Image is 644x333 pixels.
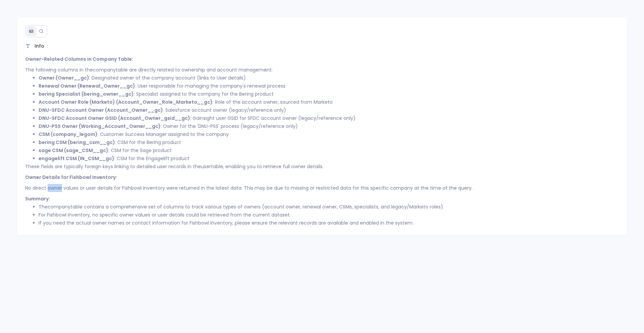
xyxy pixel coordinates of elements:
strong: Owner-Related Columns in Company Table: [25,56,133,62]
strong: CSM (company_legom) [39,131,98,138]
li: : Role of the account owner, sourced from Marketo [39,98,619,106]
code: company [93,66,116,73]
li: : Designated owner of the company account (links to User details) [39,74,619,82]
li: : Specialist assigned to the company for the Bering product [39,90,619,98]
strong: bering Specialist (bering_owner__gc) [39,91,134,97]
li: : Gainsight user GSID for SFDC account owner (legacy/reference only) [39,114,619,122]
li: : Customer Success Manager assigned to the company [39,130,619,138]
li: If you need the actual owner names or contact information for Fishbowl Inventory, please ensure t... [39,219,619,227]
li: For Fishbowl Inventory, no specific owner values or user details could be retrieved from the curr... [39,211,619,219]
strong: Owner (Owner__gc) [39,75,89,81]
strong: Owner Details for Fishbowl Inventory: [25,174,117,181]
strong: Summary: [25,195,50,202]
li: : Salesforce account owner (legacy/reference only) [39,106,619,114]
strong: engagelift CSM (IN_CSM__gc) [39,155,114,162]
p: The following columns in the table are directly related to ownership and account management: [25,66,619,74]
strong: sage CSM (sage_CSM__gc) [39,147,108,154]
span: Info [35,43,44,50]
p: No direct owner values or user details for Fishbowl Inventory were returned in the latest data. T... [25,184,619,192]
code: user [201,163,211,170]
li: : User responsible for managing the company's renewal process [39,82,619,90]
strong: bering CSM (bering_csm__gc) [39,139,115,146]
li: The table contains a comprehensive set of columns to track various types of owners (account owner... [39,203,619,211]
li: : Owner for the 'DNU-PSS' process (legacy/reference only) [39,122,619,130]
strong: DNU-SFDC Account Owner GSID (Account_Owner_gsid__gc) [39,115,190,122]
strong: Renewal Owner (Renewal_Owner__gc) [39,83,135,89]
p: These fields are typically foreign keys linking to detailed user records in the table, enabling y... [25,162,619,171]
strong: DNU-PSS Owner (Working_Account_Owner__gc) [39,123,161,130]
li: : CSM for the Sage product [39,146,619,154]
li: : CSM for the Engagelift product [39,154,619,162]
li: : CSM for the Bering product [39,138,619,146]
code: company [48,203,70,210]
strong: DNU-SFDC Account Owner (Account_Owner__gc) [39,107,163,113]
strong: Account Owner Role (Marketo) (Account_Owner_Role_Marketo__gc) [39,99,213,105]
